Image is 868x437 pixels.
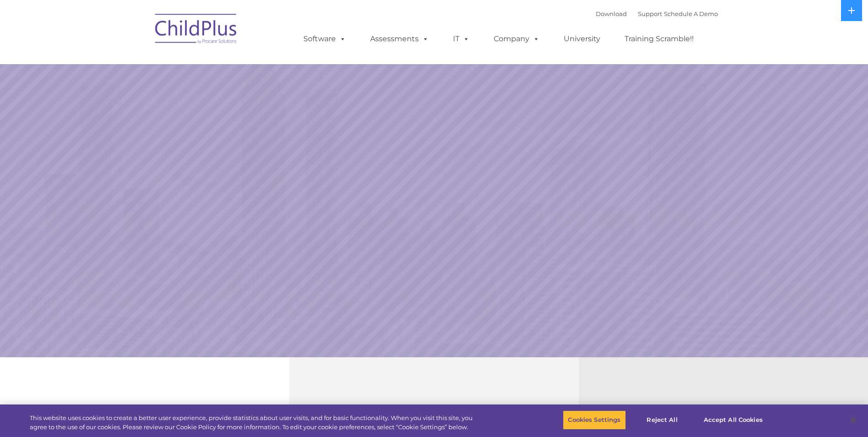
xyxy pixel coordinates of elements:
[699,410,768,430] button: Accept All Cookies
[590,259,735,298] a: Learn More
[361,30,438,48] a: Assessments
[843,410,863,430] button: Close
[596,10,718,17] font: |
[615,30,703,48] a: Training Scramble!!
[634,410,691,430] button: Reject All
[664,10,718,17] a: Schedule A Demo
[294,30,355,48] a: Software
[30,414,477,432] div: This website uses cookies to create a better user experience, provide statistics about user visit...
[444,30,479,48] a: IT
[555,30,609,48] a: University
[596,10,627,17] a: Download
[485,30,549,48] a: Company
[563,410,625,430] button: Cookies Settings
[151,7,242,53] img: ChildPlus by Procare Solutions
[638,10,662,17] a: Support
